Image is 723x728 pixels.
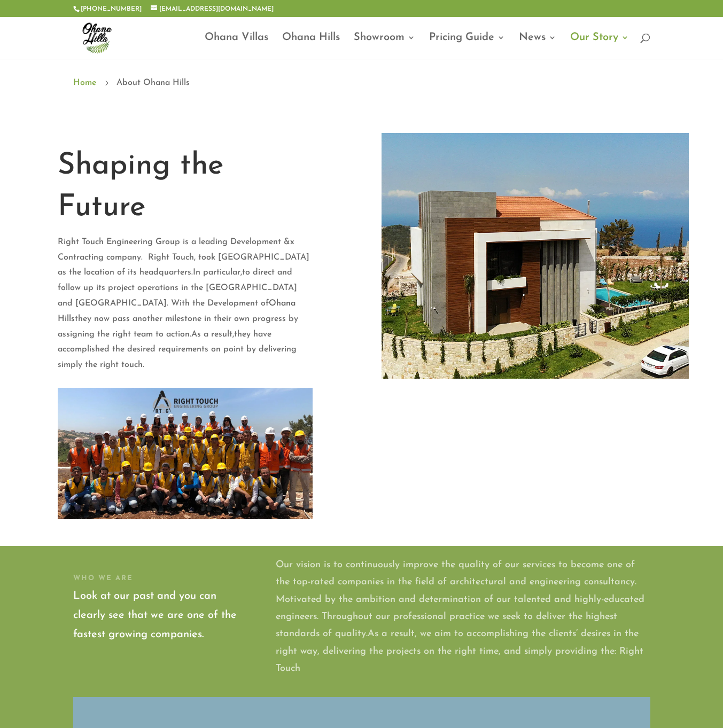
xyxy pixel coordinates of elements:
a: Showroom [354,34,415,59]
a: News [519,34,556,59]
span: As a result, we aim to a [368,629,472,639]
span: In particular, [193,268,242,277]
p: Right Touch Engineering Group is a leading Development &x Contracting company. Right Touch, took ... [58,234,313,373]
img: Luxury Villas in Lebanon - About us - img1 [382,133,689,379]
span: About Ohana Hills [116,76,190,90]
a: Ohana Villas [205,34,268,59]
p: Who We Are [73,572,244,585]
a: [PHONE_NUMBER] [81,6,142,12]
a: Pricing Guide [429,34,505,59]
a: Our Story [570,34,629,59]
a: Ohana Hills [58,299,296,323]
h1: Shaping the Future [58,145,313,234]
span: 5 [102,78,111,88]
p: Look at our past and you can clearly see that we are one of the fastest growing companies. [73,586,244,644]
a: Ohana Hills [282,34,340,59]
img: ohana-hills [75,16,118,59]
a: Home [73,76,96,90]
p: Our vision is to continuously improve the quality of our services to become one of the top-rated ... [276,557,650,678]
img: Luxury Villas In Lebanon - Right Touch Teams [58,388,313,519]
span: As a result, [191,330,234,339]
a: [EMAIL_ADDRESS][DOMAIN_NAME] [151,6,274,12]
